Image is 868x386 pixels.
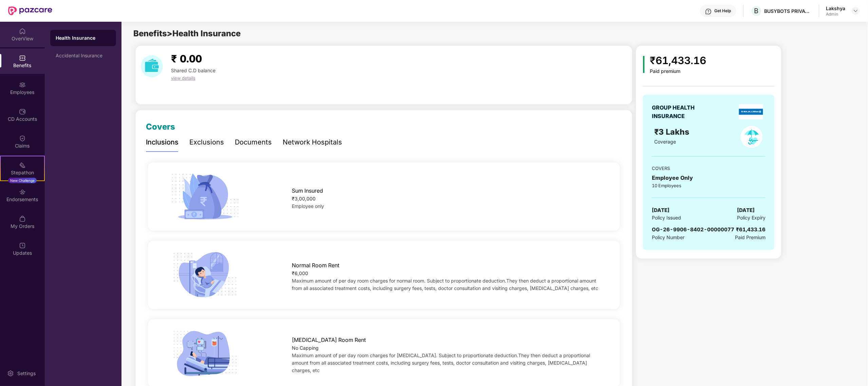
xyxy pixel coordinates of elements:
span: ₹3 Lakhs [655,127,692,137]
div: Network Hospitals [283,137,342,148]
div: ₹61,433.16 [650,53,706,69]
div: Paid premium [650,69,706,74]
span: view details [171,75,195,81]
img: svg+xml;base64,PHN2ZyBpZD0iVXBkYXRlZCIgeG1sbnM9Imh0dHA6Ly93d3cudzMub3JnLzIwMDAvc3ZnIiB3aWR0aD0iMj... [19,242,26,249]
div: Inclusions [146,137,178,148]
img: policyIcon [741,126,763,148]
div: Get Help [715,8,731,14]
img: New Pazcare Logo [8,6,52,15]
span: Maximum amount of per day room charges for normal room. Subject to proportionate deduction.They t... [292,278,598,291]
img: insurerLogo [739,104,763,119]
div: Exclusions [189,137,224,148]
div: ₹3,00,000 [292,195,599,202]
img: icon [168,171,242,222]
span: ₹ 0.00 [171,53,202,65]
img: svg+xml;base64,PHN2ZyBpZD0iQ0RfQWNjb3VudHMiIGRhdGEtbmFtZT0iQ0QgQWNjb3VudHMiIHhtbG5zPSJodHRwOi8vd3... [19,108,26,115]
div: ₹61,433.16 [736,226,766,234]
span: Sum Insured [292,187,323,195]
img: svg+xml;base64,PHN2ZyBpZD0iU2V0dGluZy0yMHgyMCIgeG1sbnM9Imh0dHA6Ly93d3cudzMub3JnLzIwMDAvc3ZnIiB3aW... [7,370,14,377]
span: Coverage [655,139,676,144]
img: icon [168,328,242,379]
span: Policy Issued [652,214,681,221]
div: ₹6,000 [292,270,599,277]
span: Employee only [292,203,324,209]
img: svg+xml;base64,PHN2ZyBpZD0iTXlfT3JkZXJzIiBkYXRhLW5hbWU9Ik15IE9yZGVycyIgeG1sbnM9Imh0dHA6Ly93d3cudz... [19,215,26,222]
img: svg+xml;base64,PHN2ZyBpZD0iRW5kb3JzZW1lbnRzIiB4bWxucz0iaHR0cDovL3d3dy53My5vcmcvMjAwMC9zdmciIHdpZH... [19,189,26,195]
div: Accidental Insurance [56,53,111,58]
div: Stepathon [1,169,44,176]
div: BUSYBOTS PRIVATE LIMITED [765,8,812,14]
img: icon [643,56,645,73]
div: GROUP HEALTH INSURANCE [652,103,711,120]
div: New Challenge [8,178,37,183]
span: Benefits > Health Insurance [133,28,241,38]
div: COVERS [652,165,766,172]
img: svg+xml;base64,PHN2ZyBpZD0iRHJvcGRvd24tMzJ4MzIiIHhtbG5zPSJodHRwOi8vd3d3LnczLm9yZy8yMDAwL3N2ZyIgd2... [853,8,858,14]
img: icon [168,249,242,301]
img: svg+xml;base64,PHN2ZyBpZD0iSG9tZSIgeG1sbnM9Imh0dHA6Ly93d3cudzMub3JnLzIwMDAvc3ZnIiB3aWR0aD0iMjAiIG... [19,28,26,35]
span: [DATE] [652,206,669,214]
span: [DATE] [737,206,755,214]
span: Shared C.D balance [171,67,215,73]
span: Policy Expiry [737,214,766,221]
div: Health Insurance [56,35,111,41]
img: svg+xml;base64,PHN2ZyB4bWxucz0iaHR0cDovL3d3dy53My5vcmcvMjAwMC9zdmciIHdpZHRoPSIyMSIgaGVpZ2h0PSIyMC... [19,162,26,169]
img: svg+xml;base64,PHN2ZyBpZD0iQ2xhaW0iIHhtbG5zPSJodHRwOi8vd3d3LnczLm9yZy8yMDAwL3N2ZyIgd2lkdGg9IjIwIi... [19,135,26,142]
span: OG-26-9906-8402-00000077 [652,226,734,233]
div: Settings [15,370,38,377]
div: Lakshya [826,5,846,12]
span: [MEDICAL_DATA] Room Rent [292,336,366,344]
span: B [754,7,759,15]
div: Documents [235,137,272,148]
img: download [141,55,163,77]
span: Policy Number [652,234,684,240]
span: Paid Premium [735,234,766,241]
div: Employee Only [652,174,766,182]
span: Covers [146,122,175,132]
img: svg+xml;base64,PHN2ZyBpZD0iQmVuZWZpdHMiIHhtbG5zPSJodHRwOi8vd3d3LnczLm9yZy8yMDAwL3N2ZyIgd2lkdGg9Ij... [19,55,26,61]
span: Normal Room Rent [292,261,339,270]
img: svg+xml;base64,PHN2ZyBpZD0iSGVscC0zMngzMiIgeG1sbnM9Imh0dHA6Ly93d3cudzMub3JnLzIwMDAvc3ZnIiB3aWR0aD... [705,8,712,15]
img: svg+xml;base64,PHN2ZyBpZD0iRW1wbG95ZWVzIiB4bWxucz0iaHR0cDovL3d3dy53My5vcmcvMjAwMC9zdmciIHdpZHRoPS... [19,81,26,88]
div: 10 Employees [652,182,766,189]
span: Maximum amount of per day room charges for [MEDICAL_DATA]. Subject to proportionate deduction.The... [292,352,590,373]
div: Admin [826,12,846,17]
div: No Capping [292,344,599,352]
